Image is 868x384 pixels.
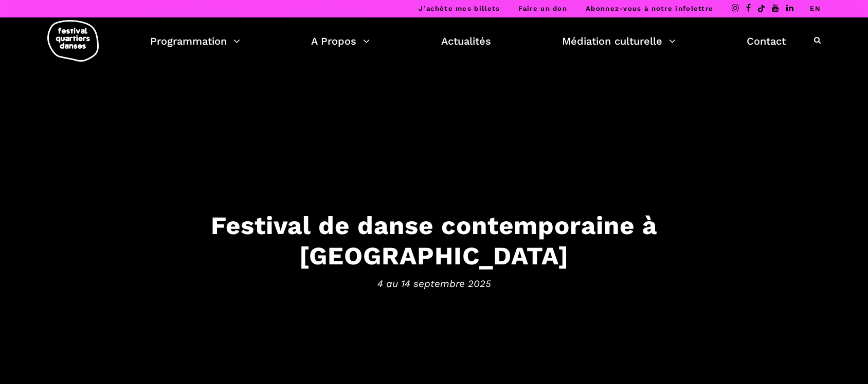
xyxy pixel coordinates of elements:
a: Programmation [150,32,240,50]
h3: Festival de danse contemporaine à [GEOGRAPHIC_DATA] [115,210,753,271]
a: EN [810,5,821,12]
a: Abonnez-vous à notre infolettre [586,5,713,12]
span: 4 au 14 septembre 2025 [115,276,753,291]
a: Médiation culturelle [562,32,676,50]
a: J’achète mes billets [419,5,500,12]
a: Actualités [441,32,491,50]
a: A Propos [311,32,370,50]
img: logo-fqd-med [47,20,99,62]
a: Faire un don [518,5,567,12]
a: Contact [747,32,786,50]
